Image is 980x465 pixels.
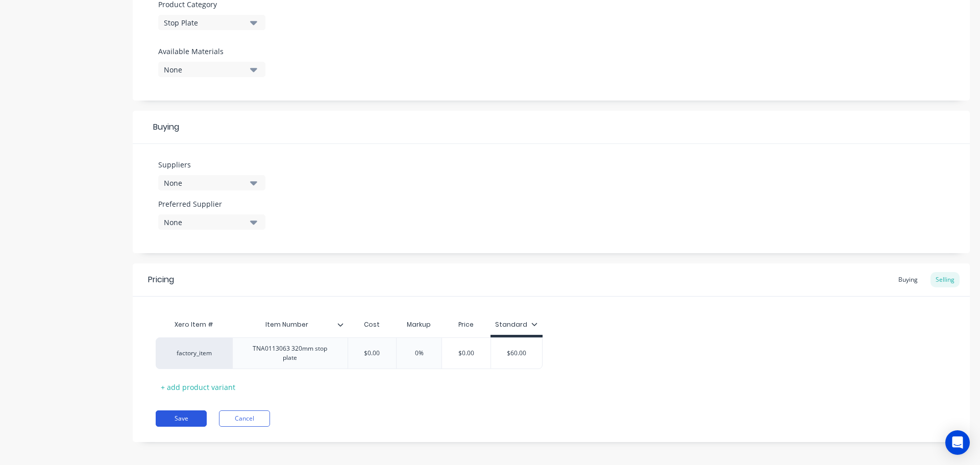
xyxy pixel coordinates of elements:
button: None [158,214,265,230]
div: None [164,64,246,75]
div: Open Intercom Messenger [945,430,970,455]
div: $0.00 [347,340,398,366]
div: Standard [495,320,537,329]
button: Cancel [219,410,270,427]
div: $60.00 [491,340,542,366]
div: factory_itemTNA0113063 320mm stop plate$0.000%$0.00$60.00 [156,337,543,369]
div: Stop Plate [164,17,246,28]
div: Selling [930,272,960,287]
button: None [158,175,265,190]
button: Save [156,410,207,427]
label: Preferred Supplier [158,199,265,209]
div: TNA0113063 320mm stop plate [237,342,344,364]
div: 0% [394,340,445,366]
div: Buying [133,111,970,144]
div: Item Number [232,314,348,335]
div: factory_item [166,349,222,358]
label: Suppliers [158,159,265,170]
div: None [164,178,246,188]
div: Markup [396,314,442,335]
div: $0.00 [440,340,492,366]
div: Buying [893,272,923,287]
div: Item Number [232,312,341,337]
label: Available Materials [158,46,265,57]
button: None [158,62,265,77]
div: Xero Item # [156,314,232,335]
div: + add product variant [156,379,240,395]
button: Stop Plate [158,15,265,30]
div: Price [442,314,491,335]
div: None [164,217,246,228]
div: Cost [348,314,397,335]
div: Pricing [148,274,174,286]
